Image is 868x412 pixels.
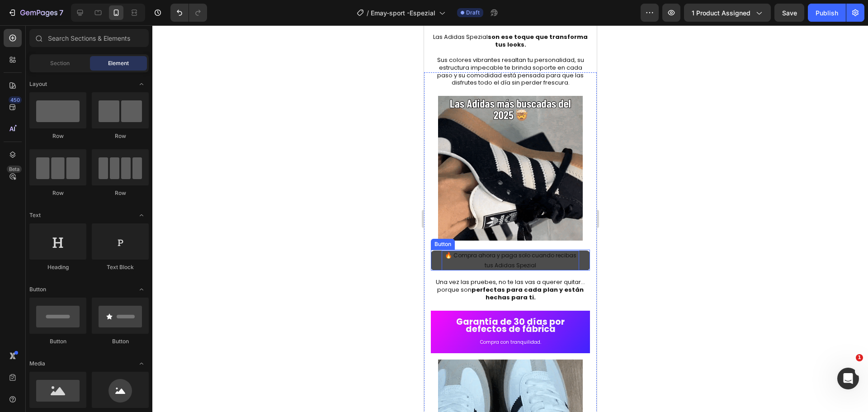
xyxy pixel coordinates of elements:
div: Row [29,132,86,140]
span: Toggle open [134,282,149,297]
button: 7 [4,4,67,22]
span: Draft [466,9,480,17]
span: Save [782,9,797,17]
span: Toggle open [134,77,149,91]
iframe: Intercom live chat [837,368,859,389]
span: Emay-sport -Espezial [371,8,435,18]
div: Text Block [92,263,149,271]
p: 7 [59,7,63,18]
div: Button [29,337,86,346]
div: Undo/Redo [170,4,207,22]
span: Button [29,285,46,294]
div: 450 [9,96,22,104]
iframe: Design area [424,25,597,412]
button: Save [774,4,804,22]
span: Element [108,59,129,67]
span: Text [29,211,41,219]
button: 1 product assigned [684,4,771,22]
span: Toggle open [134,208,149,223]
div: Beta [7,166,22,173]
div: Heading [29,263,86,271]
span: Toggle open [134,356,149,371]
span: Layout [29,80,47,88]
input: Search Sections & Elements [29,29,149,47]
div: Row [92,189,149,197]
span: 1 product assigned [692,8,750,18]
span: Media [29,360,45,368]
div: Publish [816,8,838,18]
div: Row [29,189,86,197]
div: Row [92,132,149,140]
button: Publish [808,4,846,22]
span: / [367,8,369,18]
div: Button [92,337,149,346]
span: Section [50,59,70,67]
span: 1 [856,354,863,361]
